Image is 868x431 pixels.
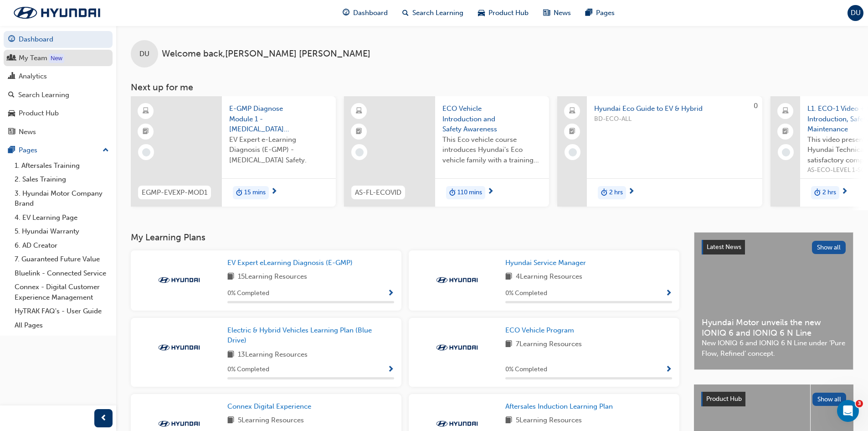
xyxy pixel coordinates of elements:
[227,364,269,375] span: 0 % Completed
[11,239,113,253] a: 6. AD Creator
[782,105,789,117] span: laptop-icon
[543,7,550,19] span: news-icon
[103,145,109,156] span: up-icon
[557,96,762,207] a: 0Hyundai Eco Guide to EV & HybridBD-ECO-ALLduration-icon2 hrs
[505,339,512,350] span: book-icon
[596,8,615,18] span: Pages
[516,271,582,283] span: 4 Learning Resources
[4,29,113,142] button: DashboardMy TeamAnalyticsSearch LearningProduct HubNews
[227,415,234,426] span: book-icon
[227,401,315,412] a: Connex Digital Experience
[856,400,863,407] span: 3
[609,187,623,198] span: 2 hrs
[586,7,592,19] span: pages-icon
[353,8,388,18] span: Dashboard
[11,159,113,173] a: 1. Aftersales Training
[505,415,512,426] span: book-icon
[154,275,204,285] img: Trak
[143,105,149,117] span: learningResourceType_ELEARNING-icon
[49,54,64,63] div: Tooltip anchor
[569,126,575,138] span: booktick-icon
[356,105,362,117] span: learningResourceType_ELEARNING-icon
[11,172,113,187] a: 2. Sales Training
[139,49,149,59] span: DU
[229,135,329,166] span: EV Expert e-Learning Diagnosis (E-GMP) - [MEDICAL_DATA] Safety.
[505,258,590,268] a: Hyundai Service Manager
[356,126,362,138] span: booktick-icon
[4,87,113,104] a: Search Learning
[847,5,863,21] button: DU
[131,96,336,207] a: EGMP-EVEXP-MOD1E-GMP Diagnose Module 1 - [MEDICAL_DATA] SafetyEV Expert e-Learning Diagnosis (E-G...
[822,187,836,198] span: 2 hrs
[5,3,109,22] img: Trak
[238,271,307,283] span: 15 Learning Resources
[412,8,463,18] span: Search Learning
[238,349,308,361] span: 13 Learning Resources
[8,36,15,44] span: guage-icon
[142,187,207,198] span: EGMP-EVEXP-MOD1
[432,419,482,428] img: Trak
[601,187,607,199] span: duration-icon
[11,266,113,280] a: Bluelink - Connected Service
[594,104,755,114] span: Hyundai Eco Guide to EV & Hybrid
[335,4,395,22] a: guage-iconDashboard
[8,128,15,136] span: news-icon
[516,339,582,350] span: 7 Learning Resources
[344,96,549,207] a: AS-FL-ECOVIDECO Vehicle Introduction and Safety AwarenessThis Eco vehicle course introduces Hyund...
[516,415,582,426] span: 5 Learning Resources
[11,187,113,211] a: 3. Hyundai Motor Company Brand
[8,91,15,99] span: search-icon
[442,104,542,135] span: ECO Vehicle Introduction and Safety Awareness
[4,124,113,140] a: News
[402,7,409,19] span: search-icon
[505,326,574,334] span: ECO Vehicle Program
[782,126,789,138] span: booktick-icon
[19,108,59,119] div: Product Hub
[387,290,394,298] span: Show Progress
[11,252,113,266] a: 7. Guaranteed Future Value
[271,188,277,196] span: next-icon
[488,8,529,18] span: Product Hub
[227,259,353,267] span: EV Expert eLearning Diagnosis (E-GMP)
[227,349,234,361] span: book-icon
[19,71,47,82] div: Analytics
[11,224,113,239] a: 5. Hyundai Warranty
[4,105,113,122] a: Product Hub
[154,419,204,428] img: Trak
[505,271,512,283] span: book-icon
[162,49,370,59] span: Welcome back , [PERSON_NAME] [PERSON_NAME]
[505,401,616,412] a: Aftersales Induction Learning Plan
[8,109,15,118] span: car-icon
[19,145,37,156] div: Pages
[432,275,482,285] img: Trak
[706,395,742,403] span: Product Hub
[11,211,113,225] a: 4. EV Learning Page
[236,187,242,199] span: duration-icon
[569,148,577,156] span: learningRecordVerb_NONE-icon
[478,7,485,19] span: car-icon
[812,241,846,254] button: Show all
[227,325,394,346] a: Electric & Hybrid Vehicles Learning Plan (Blue Drive)
[665,290,672,298] span: Show Progress
[19,127,36,137] div: News
[238,415,304,426] span: 5 Learning Resources
[457,187,482,198] span: 110 mins
[116,82,868,93] h3: Next up for me
[4,31,113,48] a: Dashboard
[505,259,586,267] span: Hyundai Service Manager
[665,364,672,375] button: Show Progress
[4,142,113,159] button: Pages
[395,4,471,22] a: search-iconSearch Learning
[387,366,394,374] span: Show Progress
[131,232,679,243] h3: My Learning Plans
[754,102,758,110] span: 0
[227,402,311,410] span: Connex Digital Experience
[4,50,113,67] a: My Team
[702,240,846,254] a: Latest NewsShow all
[702,317,846,338] span: Hyundai Motor unveils the new IONIQ 6 and IONIQ 6 N Line
[837,400,859,422] iframe: Intercom live chat
[814,187,821,199] span: duration-icon
[665,288,672,299] button: Show Progress
[11,280,113,304] a: Connex - Digital Customer Experience Management
[841,188,848,196] span: next-icon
